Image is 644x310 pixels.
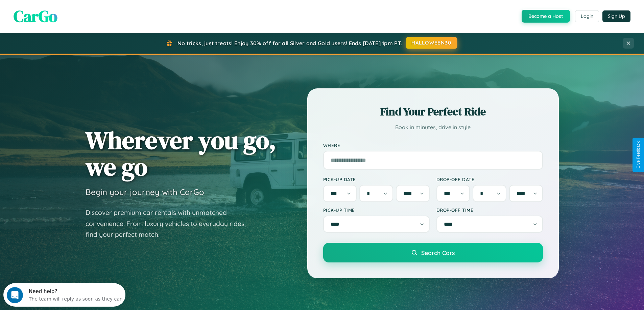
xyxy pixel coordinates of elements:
[177,40,402,47] span: No tricks, just treats! Enjoy 30% off for all Silver and Gold users! Ends [DATE] 1pm PT.
[14,5,57,27] span: CarGo
[522,10,570,23] button: Become a Host
[3,283,125,307] iframe: Intercom live chat discovery launcher
[323,243,543,262] button: Search Cars
[323,122,543,132] p: Book in minutes, drive in style
[86,207,255,240] p: Discover premium car rentals with unmatched convenience. From luxury vehicles to everyday rides, ...
[323,142,543,148] label: Where
[636,141,641,169] div: Give Feedback
[575,10,599,22] button: Login
[323,104,543,119] h2: Find Your Perfect Ride
[86,187,204,197] h3: Begin your journey with CarGo
[25,6,119,11] div: Need help?
[436,207,543,213] label: Drop-off Time
[602,10,630,22] button: Sign Up
[25,11,119,18] div: The team will reply as soon as they can
[323,176,430,182] label: Pick-up Date
[7,287,23,303] iframe: Intercom live chat
[436,176,543,182] label: Drop-off Date
[406,37,457,49] button: HALLOWEEN30
[323,207,430,213] label: Pick-up Time
[86,127,276,180] h1: Wherever you go, we go
[3,3,126,21] div: Open Intercom Messenger
[421,249,455,256] span: Search Cars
